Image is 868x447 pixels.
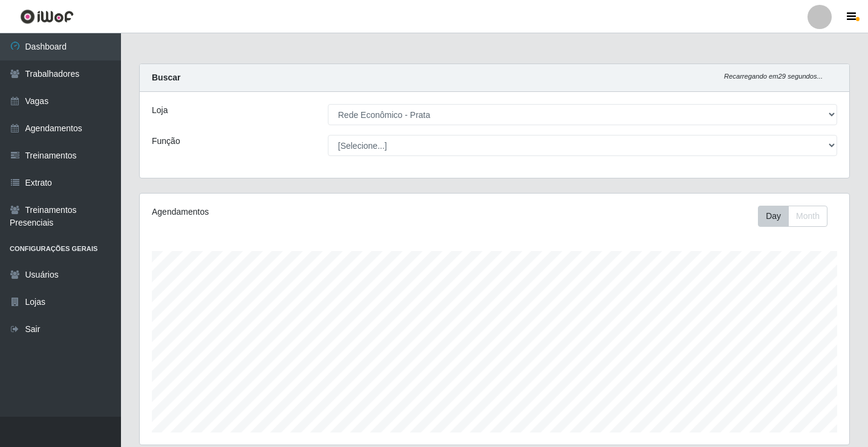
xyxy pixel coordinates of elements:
[152,104,168,117] label: Loja
[724,73,823,80] i: Recarregando em 29 segundos...
[758,206,837,227] div: Toolbar with button groups
[758,206,789,227] button: Day
[152,73,180,82] strong: Buscar
[152,135,180,148] label: Função
[788,206,827,227] button: Month
[758,206,827,227] div: First group
[20,9,74,24] img: CoreUI Logo
[152,206,427,218] div: Agendamentos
